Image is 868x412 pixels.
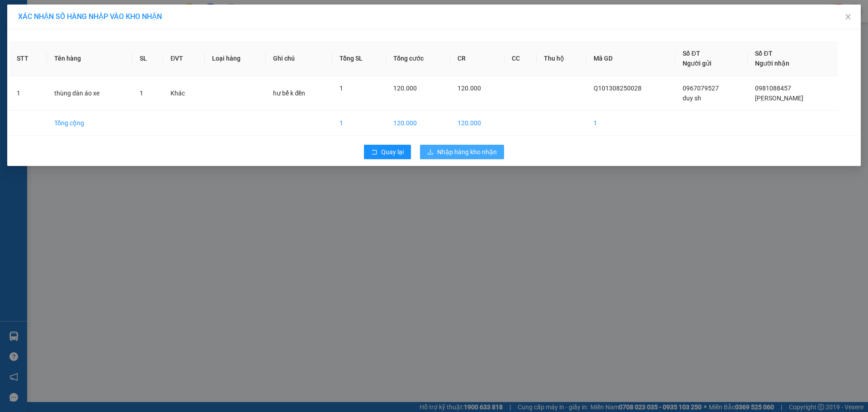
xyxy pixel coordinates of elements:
span: close [844,13,852,20]
th: Thu hộ [537,41,586,76]
span: rollback [371,149,377,156]
td: 1 [586,111,675,136]
th: ĐVT [163,41,204,76]
button: rollbackQuay lại [364,145,411,159]
span: [PERSON_NAME] [755,95,803,102]
span: download [427,149,434,156]
span: Quay lại [381,147,404,157]
li: [STREET_ADDRESS][PERSON_NAME]. [GEOGRAPHIC_DATA], Tỉnh [GEOGRAPHIC_DATA] [85,22,378,33]
button: downloadNhập hàng kho nhận [420,145,504,159]
th: Loại hàng [205,41,266,76]
span: 120.000 [458,85,481,92]
td: Tổng cộng [47,111,132,136]
b: GỬI : PV Gò Dầu [11,66,101,81]
th: CR [450,41,505,76]
button: Close [835,5,861,30]
span: Người nhận [755,60,789,67]
span: Người gửi [683,60,712,67]
th: Tổng SL [332,41,386,76]
span: Số ĐT [755,50,772,57]
span: XÁC NHẬN SỐ HÀNG NHẬP VÀO KHO NHẬN [18,12,162,21]
span: hư bể k đền [273,90,305,97]
td: Khác [163,76,204,111]
li: Hotline: 1900 8153 [85,33,378,45]
span: 0981088457 [755,85,791,92]
td: thùng dàn áo xe [47,76,132,111]
span: Q101308250028 [594,85,642,92]
td: 120.000 [386,111,450,136]
span: 0967079527 [683,85,719,92]
td: 120.000 [450,111,505,136]
span: 120.000 [393,85,417,92]
span: Nhập hàng kho nhận [437,147,497,157]
th: SL [132,41,164,76]
th: Mã GD [586,41,675,76]
img: logo.jpg [11,11,57,57]
span: Số ĐT [683,50,700,57]
td: 1 [332,111,386,136]
span: duy sh [683,95,701,102]
th: Tổng cước [386,41,450,76]
th: CC [505,41,537,76]
th: STT [9,41,47,76]
th: Tên hàng [47,41,132,76]
th: Ghi chú [266,41,332,76]
td: 1 [9,76,47,111]
span: 1 [140,90,143,97]
span: 1 [340,85,343,92]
